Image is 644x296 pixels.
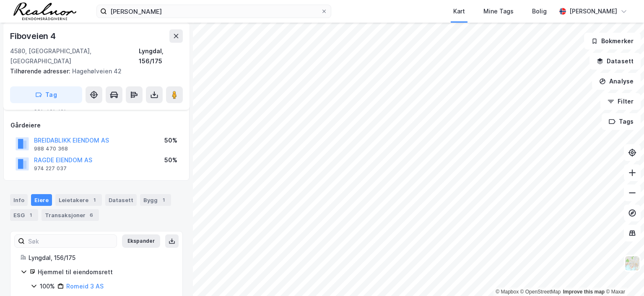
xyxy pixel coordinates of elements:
[520,289,561,295] a: OpenStreetMap
[31,194,52,206] div: Eiere
[569,6,617,16] div: [PERSON_NAME]
[532,6,547,16] div: Bolig
[10,46,139,66] div: 4580, [GEOGRAPHIC_DATA], [GEOGRAPHIC_DATA]
[584,33,641,49] button: Bokmerker
[164,135,177,145] div: 50%
[600,93,641,110] button: Filter
[10,66,176,76] div: Hagehølveien 42
[122,234,160,248] button: Ekspander
[10,68,72,75] span: Tilhørende adresser:
[10,209,38,221] div: ESG
[10,29,57,43] div: Fiboveien 4
[90,196,99,204] div: 1
[496,289,519,295] a: Mapbox
[38,267,172,277] div: Hjemmel til eiendomsrett
[107,5,321,18] input: Søk på adresse, matrikkel, gårdeiere, leietakere eller personer
[483,6,514,16] div: Mine Tags
[40,281,55,291] div: 100%
[29,253,172,263] div: Lyngdal, 156/175
[34,145,68,152] div: 988 470 368
[602,256,644,296] iframe: Chat Widget
[602,256,644,296] div: Kontrollprogram for chat
[164,155,177,165] div: 50%
[10,86,82,103] button: Tag
[139,46,183,66] div: Lyngdal, 156/175
[592,73,641,90] button: Analyse
[10,194,28,206] div: Info
[602,113,641,130] button: Tags
[87,211,96,219] div: 6
[140,194,171,206] div: Bygg
[105,194,137,206] div: Datasett
[13,3,76,20] img: realnor-logo.934646d98de889bb5806.png
[10,120,182,130] div: Gårdeiere
[159,196,168,204] div: 1
[453,6,465,16] div: Kart
[25,235,117,247] input: Søk
[26,211,35,219] div: 1
[42,209,99,221] div: Transaksjoner
[589,53,641,70] button: Datasett
[55,194,102,206] div: Leietakere
[66,283,104,290] a: Romeid 3 AS
[563,289,605,295] a: Improve this map
[624,255,640,271] img: Z
[34,165,67,172] div: 974 227 037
